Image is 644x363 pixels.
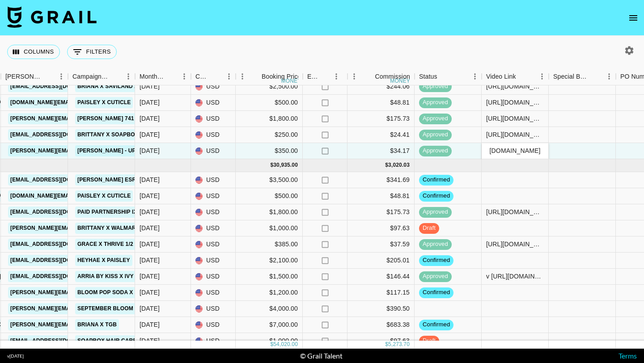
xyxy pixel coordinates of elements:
div: Aug '25 [140,272,160,281]
div: $250.00 [236,127,303,143]
div: $97.63 [347,333,415,349]
div: USD [191,172,236,188]
button: Menu [236,70,249,83]
span: approved [419,114,452,123]
div: Aug '25 [140,191,160,200]
span: confirmed [419,176,453,184]
div: Currency [191,68,236,85]
div: USD [191,204,236,220]
div: $1,000.00 [236,220,303,236]
div: USD [191,127,236,143]
div: Jul '25 [140,82,160,91]
div: USD [191,269,236,285]
a: [PERSON_NAME] ESR [75,174,138,186]
div: Expenses: Remove Commission? [307,68,320,85]
a: Brittany x Walmart [75,223,141,234]
div: Aug '25 [140,175,160,184]
div: 3,020.03 [388,161,410,169]
div: $1,800.00 [236,204,303,220]
div: https://www.youtube.com/watch?v=Iuq_cakJcK0 [486,82,544,91]
img: Grail Talent [7,6,97,28]
div: $37.59 [347,236,415,253]
div: Jul '25 [140,114,160,123]
a: [PERSON_NAME] - Uprising Anniversary [75,145,198,156]
div: https://www.tiktok.com/@gracelucillejenkins/video/7537723108082371895?_t=ZT-8yoxtw3weXG&_r=1 [486,240,544,249]
div: Special Booking Type [549,68,616,85]
a: [EMAIL_ADDRESS][DOMAIN_NAME] [8,129,108,140]
div: USD [191,333,236,349]
div: Booking Price [262,68,301,85]
button: Sort [165,70,178,83]
div: [PERSON_NAME] [5,68,42,85]
div: $7,000.00 [236,317,303,333]
div: Aug '25 [140,336,160,345]
div: Campaign (Type) [72,68,109,85]
span: approved [419,131,452,139]
div: $146.44 [347,269,415,285]
div: Campaign (Type) [68,68,135,85]
a: [PERSON_NAME][EMAIL_ADDRESS][PERSON_NAME][DOMAIN_NAME] [8,223,200,234]
div: $ [385,341,388,348]
a: Arria by Kiss x Ivy [75,271,136,282]
div: $1,500.00 [236,269,303,285]
div: $1,000.00 [236,333,303,349]
div: Jul '25 [140,130,160,139]
span: confirmed [419,256,453,265]
a: [PERSON_NAME][EMAIL_ADDRESS][DOMAIN_NAME] [8,145,154,156]
button: Menu [55,70,68,83]
div: 54,020.00 [273,341,298,348]
div: $385.00 [236,236,303,253]
button: Sort [109,70,122,83]
div: © Grail Talent [300,351,343,360]
div: Aug '25 [140,320,160,329]
button: Sort [320,70,332,83]
div: Expenses: Remove Commission? [303,68,347,85]
div: $683.38 [347,317,415,333]
button: Menu [347,70,361,83]
div: Jul '25 [140,146,160,155]
div: USD [191,188,236,204]
div: $175.73 [347,111,415,127]
div: $ [385,161,388,169]
a: Brittany x Soapbox [75,129,141,140]
div: $175.73 [347,204,415,220]
button: Menu [602,70,616,83]
a: Bloom Pop Soda x Grace [75,287,157,298]
button: Select columns [7,45,60,59]
div: https://www.instagram.com/reel/DM8nPIZPuPY/?igsh=MW44YXltamgwNXhweA== [486,207,544,216]
div: USD [191,220,236,236]
div: $2,100.00 [236,253,303,269]
div: Status [419,68,437,85]
button: Sort [42,70,55,83]
button: Menu [330,70,343,83]
span: approved [419,240,452,249]
div: $48.81 [347,95,415,111]
a: [EMAIL_ADDRESS][DOMAIN_NAME] [8,239,108,250]
span: approved [419,98,452,107]
button: Menu [122,70,135,83]
a: [PERSON_NAME][EMAIL_ADDRESS][DOMAIN_NAME] [8,303,154,314]
div: Month Due [140,68,165,85]
a: [EMAIL_ADDRESS][DOMAIN_NAME] [8,271,108,282]
div: $4,000.00 [236,301,303,317]
div: Month Due [135,68,191,85]
div: Commission [375,68,410,85]
div: $ [270,341,273,348]
a: [EMAIL_ADDRESS][DOMAIN_NAME] [8,81,108,92]
div: USD [191,301,236,317]
a: HeyHae x Paisley [75,255,132,266]
div: https://www.tiktok.com/@brittanyjackson_tv/video/7524340013023137038?_r=1&_t=ZT-8y3196ds7YV [486,130,544,139]
button: Sort [437,70,450,83]
a: [DOMAIN_NAME][EMAIL_ADDRESS][DOMAIN_NAME] [8,190,153,202]
div: USD [191,79,236,95]
button: Sort [249,70,262,83]
a: [PERSON_NAME][EMAIL_ADDRESS][DOMAIN_NAME] [8,113,154,124]
span: draft [419,337,439,345]
span: approved [419,147,452,155]
button: Sort [590,70,602,83]
div: $500.00 [236,188,303,204]
span: approved [419,208,452,216]
a: [EMAIL_ADDRESS][DOMAIN_NAME] [8,335,108,346]
div: $1,800.00 [236,111,303,127]
div: money [281,78,301,84]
